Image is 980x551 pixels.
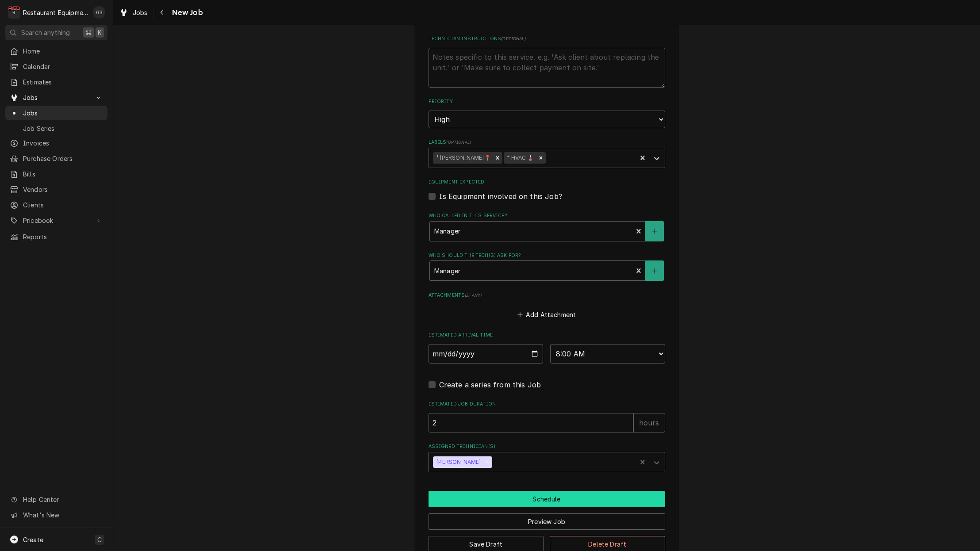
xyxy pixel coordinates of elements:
div: hours [633,413,665,432]
a: Job Series [5,121,107,136]
span: Jobs [23,93,90,102]
div: Gary Beaver's Avatar [93,6,105,19]
a: Go to Help Center [5,492,107,507]
label: Estimated Arrival Time [429,332,665,339]
div: Button Group Row [429,507,665,530]
div: Remove Donovan Pruitt [482,456,492,468]
label: Assigned Technician(s) [429,443,665,450]
div: Technician Instructions [429,35,665,87]
span: Reports [23,232,103,241]
label: Labels [429,139,665,146]
div: Restaurant Equipment Diagnostics [23,8,88,17]
a: Go to Pricebook [5,213,107,228]
button: Create New Contact [645,260,664,281]
a: Jobs [116,5,151,20]
span: Pricebook [23,216,90,225]
div: Restaurant Equipment Diagnostics's Avatar [8,6,20,19]
span: Purchase Orders [23,154,103,163]
span: Clients [23,200,103,210]
div: ⁴ HVAC 🌡️ [504,152,536,164]
a: Vendors [5,182,107,197]
span: Jobs [23,108,103,118]
div: Button Group Row [429,491,665,507]
span: Job Series [23,124,103,133]
button: Preview Job [429,513,665,530]
span: What's New [23,510,102,520]
button: Add Attachment [516,309,578,321]
a: Purchase Orders [5,151,107,166]
label: Equipment Expected [429,179,665,186]
svg: Create New Contact [652,228,657,234]
svg: Create New Contact [652,268,657,274]
div: Remove ⁴ HVAC 🌡️ [536,152,546,164]
span: Vendors [23,185,103,194]
span: Invoices [23,138,103,148]
div: Who called in this service? [429,212,665,241]
a: Estimates [5,75,107,89]
a: Reports [5,230,107,244]
div: GB [93,6,105,19]
span: Help Center [23,495,102,504]
label: Technician Instructions [429,35,665,42]
a: Jobs [5,106,107,120]
span: Create [23,536,43,543]
div: [PERSON_NAME] [433,456,482,468]
div: Labels [429,139,665,168]
a: Go to What's New [5,508,107,522]
span: Search anything [21,28,70,37]
div: ¹ [PERSON_NAME]📍 [433,152,493,164]
span: New Job [169,7,203,19]
span: Estimates [23,77,103,87]
div: Equipment Expected [429,179,665,201]
a: Home [5,44,107,58]
div: Remove ¹ Beckley📍 [493,152,502,164]
span: ( optional ) [446,140,471,145]
button: Create New Contact [645,221,664,241]
span: K [98,28,102,37]
span: Jobs [133,8,148,17]
a: Bills [5,167,107,181]
button: Navigate back [155,5,169,19]
div: Who should the tech(s) ask for? [429,252,665,281]
a: Go to Jobs [5,90,107,105]
label: Who should the tech(s) ask for? [429,252,665,259]
span: Home [23,46,103,56]
a: Clients [5,198,107,212]
button: Schedule [429,491,665,507]
input: Date [429,344,544,364]
div: Estimated Job Duration [429,401,665,432]
label: Who called in this service? [429,212,665,219]
div: Estimated Arrival Time [429,332,665,363]
span: ( if any ) [465,293,482,298]
span: ( optional ) [501,36,526,41]
button: Search anything⌘K [5,25,107,40]
a: Invoices [5,136,107,150]
span: Bills [23,169,103,179]
label: Attachments [429,292,665,299]
div: R [8,6,20,19]
span: Calendar [23,62,103,71]
div: Attachments [429,292,665,321]
a: Calendar [5,59,107,74]
div: Priority [429,98,665,128]
div: Assigned Technician(s) [429,443,665,472]
label: Create a series from this Job [439,379,541,390]
span: C [97,535,102,544]
span: ⌘ [85,28,92,37]
label: Estimated Job Duration [429,401,665,408]
label: Priority [429,98,665,105]
select: Time Select [550,344,665,364]
label: Is Equipment involved on this Job? [439,191,562,202]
